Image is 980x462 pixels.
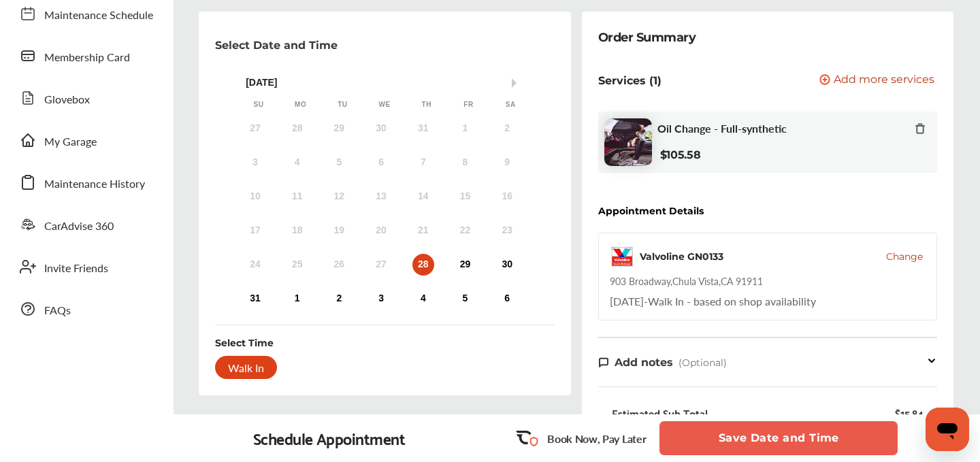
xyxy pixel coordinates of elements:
div: $15.84 [895,406,924,420]
a: Membership Card [12,38,160,73]
span: Add more services [834,74,934,87]
img: oil-change-thumb.jpg [604,118,652,166]
a: My Garage [12,122,160,158]
div: Choose Thursday, August 28th, 2025 [412,254,434,276]
div: Choose Saturday, August 30th, 2025 [496,254,518,276]
span: Maintenance Schedule [44,7,153,24]
div: Choose Tuesday, September 2nd, 2025 [328,288,350,310]
p: Services (1) [598,74,661,87]
div: Choose Friday, September 5th, 2025 [454,288,476,310]
div: Not available Wednesday, August 13th, 2025 [370,186,392,208]
div: Not available Thursday, July 31st, 2025 [412,118,434,139]
div: 903 Broadway , Chula Vista , CA 91911 [610,274,763,288]
iframe: Button to launch messaging window [926,408,969,451]
span: CarAdvise 360 [44,218,114,235]
span: Invite Friends [44,260,108,278]
span: FAQs [44,302,71,320]
a: CarAdvise 360 [12,207,160,242]
div: Not available Wednesday, August 6th, 2025 [370,152,392,174]
span: My Garage [44,133,97,151]
button: Change [886,250,923,263]
span: Add notes [615,356,673,369]
div: Walk In - based on shop availability [610,293,816,309]
div: Not available Tuesday, July 29th, 2025 [328,118,350,139]
div: [DATE] [238,77,532,88]
span: Membership Card [44,49,130,67]
div: Estimated Sub Total [612,406,708,420]
div: Not available Thursday, August 7th, 2025 [412,152,434,174]
div: Not available Saturday, August 16th, 2025 [496,186,518,208]
div: Choose Monday, September 1st, 2025 [287,288,308,310]
div: Not available Sunday, August 3rd, 2025 [244,152,266,174]
div: Not available Friday, August 8th, 2025 [454,152,476,174]
div: Not available Friday, August 22nd, 2025 [454,220,476,242]
div: Not available Sunday, August 17th, 2025 [244,220,266,242]
div: Not available Tuesday, August 19th, 2025 [328,220,350,242]
span: [DATE] [610,293,644,309]
button: Add more services [819,74,934,87]
div: month 2025-08 [234,115,528,312]
div: Not available Monday, August 25th, 2025 [287,254,308,276]
div: Not available Tuesday, August 26th, 2025 [328,254,350,276]
span: Maintenance History [44,176,145,193]
b: $105.58 [660,148,701,161]
div: Fr [461,100,475,110]
div: We [378,100,391,110]
div: Tu [336,100,349,110]
div: Valvoline GN0133 [640,250,723,263]
div: Sa [504,100,517,110]
a: Invite Friends [12,249,160,284]
div: Not available Friday, August 15th, 2025 [454,186,476,208]
button: Save Date and Time [659,421,898,455]
span: Oil Change - Full-synthetic [657,122,787,135]
div: Walk In [215,356,277,379]
div: Choose Wednesday, September 3rd, 2025 [370,288,392,310]
div: Not available Saturday, August 23rd, 2025 [496,220,518,242]
a: Maintenance History [12,165,160,200]
div: Appointment Details [598,205,704,216]
div: Not available Sunday, August 10th, 2025 [244,186,266,208]
a: Glovebox [12,80,160,116]
div: Su [252,100,265,110]
div: Not available Wednesday, August 20th, 2025 [370,220,392,242]
div: Not available Sunday, July 27th, 2025 [244,118,266,139]
div: Not available Tuesday, August 5th, 2025 [328,152,350,174]
div: Not available Thursday, August 21st, 2025 [412,220,434,242]
div: Not available Monday, August 18th, 2025 [287,220,308,242]
div: Not available Monday, August 11th, 2025 [287,186,308,208]
div: Choose Sunday, August 31st, 2025 [244,288,266,310]
div: Choose Friday, August 29th, 2025 [454,254,476,276]
a: FAQs [12,291,160,327]
img: logo-valvoline.png [610,244,634,269]
span: Glovebox [44,91,90,109]
div: Not available Monday, July 28th, 2025 [287,118,308,139]
div: Not available Tuesday, August 12th, 2025 [328,186,350,208]
div: Not available Saturday, August 2nd, 2025 [496,118,518,139]
span: - [644,293,648,309]
div: Select Time [215,336,274,350]
div: Not available Wednesday, July 30th, 2025 [370,118,392,139]
div: Order Summary [598,28,696,47]
div: Not available Thursday, August 14th, 2025 [412,186,434,208]
div: Choose Saturday, September 6th, 2025 [496,288,518,310]
button: Next Month [512,78,521,88]
div: Not available Wednesday, August 27th, 2025 [370,254,392,276]
div: Th [420,100,434,110]
span: (Optional) [679,357,727,369]
div: Not available Sunday, August 24th, 2025 [244,254,266,276]
p: Book Now, Pay Later [547,431,646,446]
div: Not available Friday, August 1st, 2025 [454,118,476,139]
div: Mo [294,100,308,110]
a: Add more services [819,74,937,87]
img: note-icon.db9493fa.svg [598,357,609,368]
div: Choose Thursday, September 4th, 2025 [412,288,434,310]
div: Schedule Appointment [253,429,406,448]
div: Not available Saturday, August 9th, 2025 [496,152,518,174]
p: Select Date and Time [215,39,338,52]
div: Not available Monday, August 4th, 2025 [287,152,308,174]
